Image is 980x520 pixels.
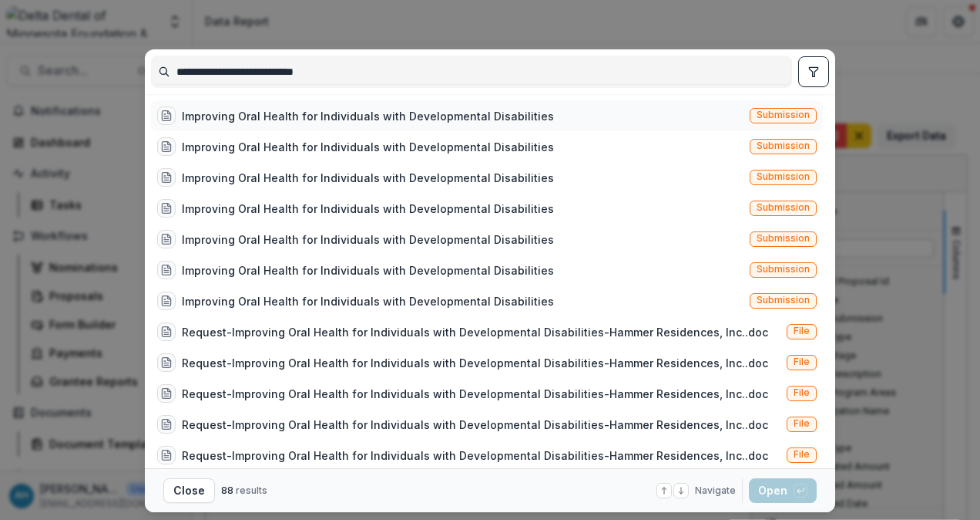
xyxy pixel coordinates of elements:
[182,139,554,155] div: Improving Oral Health for Individuals with Developmental Disabilities
[236,485,267,496] span: results
[182,231,554,248] div: Improving Oral Health for Individuals with Developmental Disabilities
[757,233,810,244] span: Submission
[757,140,810,151] span: Submission
[757,171,810,182] span: Submission
[221,485,233,496] span: 88
[757,295,810,306] span: Submission
[794,449,810,460] span: File
[182,170,554,186] div: Improving Oral Health for Individuals with Developmental Disabilities
[182,355,768,371] div: Request-Improving Oral Health for Individuals with Developmental Disabilities-Hammer Residences, ...
[182,108,554,124] div: Improving Oral Health for Individuals with Developmental Disabilities
[794,418,810,429] span: File
[794,326,810,336] span: File
[182,324,768,340] div: Request-Improving Oral Health for Individuals with Developmental Disabilities-Hammer Residences, ...
[163,478,215,503] button: Close
[182,417,768,433] div: Request-Improving Oral Health for Individuals with Developmental Disabilities-Hammer Residences, ...
[749,478,817,503] button: Open
[182,201,554,217] div: Improving Oral Health for Individuals with Developmental Disabilities
[182,262,554,279] div: Improving Oral Health for Individuals with Developmental Disabilities
[757,110,810,120] span: Submission
[182,386,768,402] div: Request-Improving Oral Health for Individuals with Developmental Disabilities-Hammer Residences, ...
[798,56,829,87] button: toggle filters
[794,356,810,367] span: File
[182,293,554,309] div: Improving Oral Health for Individuals with Developmental Disabilities
[695,484,736,498] span: Navigate
[794,387,810,398] span: File
[757,202,810,213] span: Submission
[182,447,768,464] div: Request-Improving Oral Health for Individuals with Developmental Disabilities-Hammer Residences, ...
[757,264,810,275] span: Submission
